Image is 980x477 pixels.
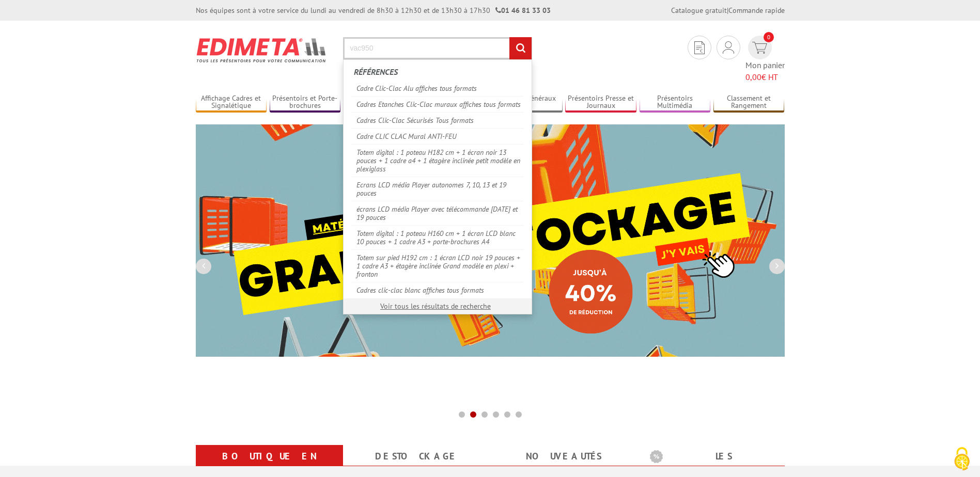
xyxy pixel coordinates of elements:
button: Cookies (fenêtre modale) [944,442,980,477]
strong: 01 46 81 33 03 [495,6,551,15]
a: devis rapide 0 Mon panier 0,00€ HT [745,36,785,83]
a: Présentoirs Presse et Journaux [565,94,636,111]
img: devis rapide [694,41,705,54]
span: 0 [764,32,774,42]
a: Affichage Cadres et Signalétique [196,94,267,111]
a: Destockage [355,447,478,466]
img: devis rapide [752,42,767,54]
a: Totem digital : 1 poteau H160 cm + 1 écran LCD blanc 10 pouces + 1 cadre A3 + porte-brochures A4 [351,225,524,249]
div: Nos équipes sont à votre service du lundi au vendredi de 8h30 à 12h30 et de 13h30 à 17h30 [196,5,551,15]
a: écrans LCD média Player avec télécommande [DATE] et 19 pouces [351,201,524,225]
a: Cadres Clic-Clac Sécurisés Tous formats [351,112,524,128]
span: Mon panier [745,59,785,83]
a: Présentoirs Multimédia [640,94,711,111]
a: Voir tous les résultats de recherche [380,301,491,311]
img: devis rapide [723,41,734,54]
a: Ecrans LCD média Player autonomes 7, 10, 13 et 19 pouces [351,177,524,201]
span: € HT [745,71,785,83]
a: Totem sur pied H192 cm : 1 écran LCD noir 19 pouces + 1 cadre A3 + étagère inclinée Grand modèle ... [351,249,524,282]
a: nouveautés [503,447,625,466]
a: Cadres clic-clac blanc affiches tous formats [351,282,524,298]
span: 0,00 [745,72,761,82]
a: Cadre Clic-Clac Alu affiches tous formats [351,81,524,96]
a: Commande rapide [728,6,785,15]
b: Les promotions [650,447,779,468]
span: Références [354,67,398,77]
a: Cadre CLIC CLAC Mural ANTI-FEU [351,128,524,144]
input: rechercher [509,37,532,59]
img: Cookies (fenêtre modale) [949,446,975,472]
input: Rechercher un produit ou une référence... [343,37,532,59]
a: Présentoirs et Porte-brochures [270,94,341,111]
a: Totem digital : 1 poteau H182 cm + 1 écran noir 13 pouces + 1 cadre a4 + 1 étagère inclinée petit... [351,144,524,177]
img: Présentoir, panneau, stand - Edimeta - PLV, affichage, mobilier bureau, entreprise [196,31,328,69]
a: Cadres Etanches Clic-Clac muraux affiches tous formats [351,96,524,112]
a: Classement et Rangement [713,94,785,111]
a: Catalogue gratuit [671,6,727,15]
div: | [671,5,785,15]
div: Rechercher un produit ou une référence... [343,59,532,314]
